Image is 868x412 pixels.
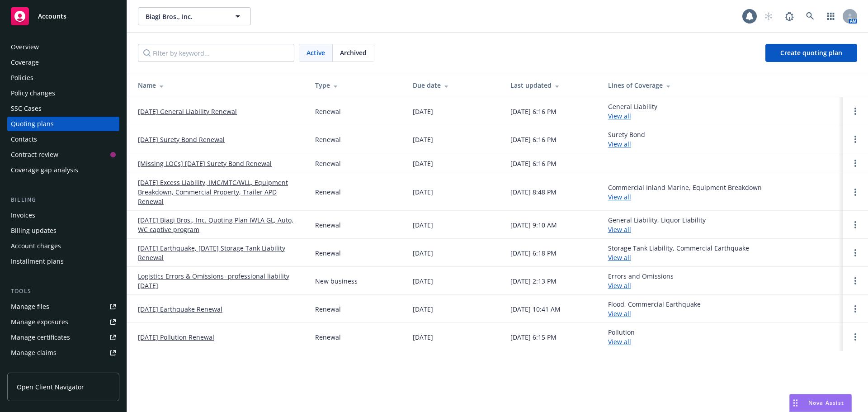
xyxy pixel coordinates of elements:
[608,299,701,318] div: Flood, Commercial Earthquake
[7,55,119,70] a: Coverage
[850,275,861,286] a: Open options
[138,271,301,290] a: Logistics Errors & Omissions- professional liability [DATE]
[790,394,801,412] div: Drag to move
[413,276,433,286] div: [DATE]
[510,159,557,168] div: [DATE] 6:16 PM
[138,215,301,234] a: [DATE] Biagi Bros., Inc. Quoting Plan IWLA GL, Auto, WC captive program
[11,361,53,375] div: Manage BORs
[510,304,561,314] div: [DATE] 10:41 AM
[315,220,341,230] div: Renewal
[608,337,631,346] a: View all
[789,394,852,412] button: Nova Assist
[413,187,433,197] div: [DATE]
[765,44,857,62] a: Create quoting plan
[11,315,68,329] div: Manage exposures
[11,86,55,100] div: Policy changes
[510,248,557,258] div: [DATE] 6:18 PM
[7,208,119,223] a: Invoices
[11,299,49,314] div: Manage files
[850,247,861,258] a: Open options
[138,332,214,342] a: [DATE] Pollution Renewal
[7,132,119,147] a: Contacts
[11,254,64,269] div: Installment plans
[7,101,119,116] a: SSC Cases
[11,208,35,223] div: Invoices
[138,304,222,314] a: [DATE] Earthquake Renewal
[608,193,631,201] a: View all
[7,361,119,375] a: Manage BORs
[11,40,39,54] div: Overview
[822,7,840,25] a: Switch app
[7,147,119,162] a: Contract review
[11,101,42,116] div: SSC Cases
[608,327,635,346] div: Pollution
[510,332,557,342] div: [DATE] 6:15 PM
[608,183,762,202] div: Commercial Inland Marine, Equipment Breakdown
[11,346,57,360] div: Manage claims
[7,330,119,345] a: Manage certificates
[315,248,341,258] div: Renewal
[138,243,301,262] a: [DATE] Earthquake, [DATE] Storage Tank Liability Renewal
[7,4,119,29] a: Accounts
[11,223,57,238] div: Billing updates
[608,243,749,262] div: Storage Tank Liability, Commercial Earthquake
[608,253,631,262] a: View all
[7,195,119,204] div: Billing
[780,48,842,57] span: Create quoting plan
[510,107,557,116] div: [DATE] 6:16 PM
[11,163,78,177] div: Coverage gap analysis
[7,315,119,329] a: Manage exposures
[138,107,237,116] a: [DATE] General Liability Renewal
[315,107,341,116] div: Renewal
[7,163,119,177] a: Coverage gap analysis
[146,12,224,21] span: Biagi Bros., Inc.
[608,102,657,121] div: General Liability
[608,271,674,290] div: Errors and Omissions
[608,281,631,290] a: View all
[11,330,70,345] div: Manage certificates
[7,239,119,253] a: Account charges
[780,7,798,25] a: Report a Bug
[850,106,861,117] a: Open options
[315,159,341,168] div: Renewal
[7,71,119,85] a: Policies
[850,158,861,169] a: Open options
[7,299,119,314] a: Manage files
[850,219,861,230] a: Open options
[315,276,358,286] div: New business
[413,107,433,116] div: [DATE]
[850,187,861,198] a: Open options
[413,135,433,144] div: [DATE]
[413,304,433,314] div: [DATE]
[7,223,119,238] a: Billing updates
[850,303,861,314] a: Open options
[315,135,341,144] div: Renewal
[7,117,119,131] a: Quoting plans
[138,81,301,90] div: Name
[850,134,861,145] a: Open options
[510,220,557,230] div: [DATE] 9:10 AM
[7,287,119,296] div: Tools
[608,81,835,90] div: Lines of Coverage
[510,135,557,144] div: [DATE] 6:16 PM
[11,55,39,70] div: Coverage
[307,48,325,57] span: Active
[608,130,645,149] div: Surety Bond
[138,159,272,168] a: [Missing LOCs] [DATE] Surety Bond Renewal
[608,112,631,120] a: View all
[808,399,844,407] span: Nova Assist
[7,346,119,360] a: Manage claims
[7,254,119,269] a: Installment plans
[413,81,496,90] div: Due date
[850,331,861,342] a: Open options
[138,44,294,62] input: Filter by keyword...
[510,187,557,197] div: [DATE] 8:48 PM
[7,86,119,100] a: Policy changes
[608,309,631,318] a: View all
[138,7,251,25] button: Biagi Bros., Inc.
[138,135,225,144] a: [DATE] Surety Bond Renewal
[11,117,54,131] div: Quoting plans
[608,215,706,234] div: General Liability, Liquor Liability
[801,7,819,25] a: Search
